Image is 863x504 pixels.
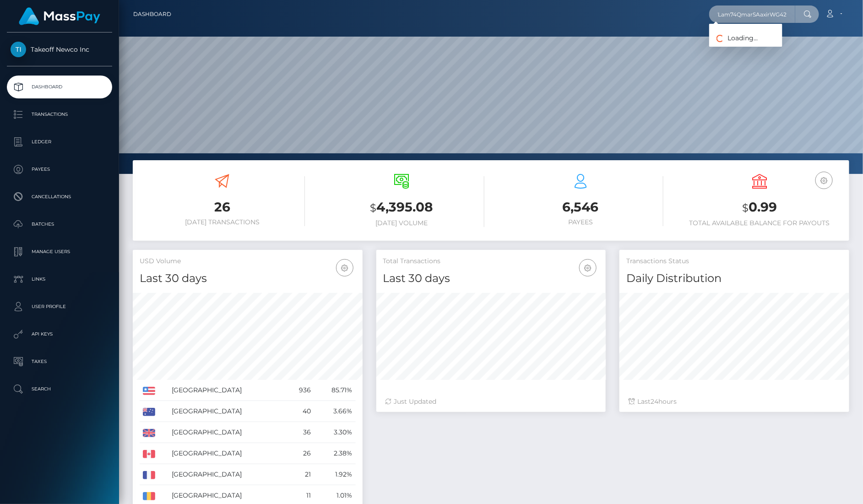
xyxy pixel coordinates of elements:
td: [GEOGRAPHIC_DATA] [168,380,286,401]
a: Dashboard [7,76,112,98]
img: RO.png [143,492,155,500]
td: 2.38% [314,443,356,464]
td: 3.66% [314,401,356,422]
p: User Profile [11,300,109,314]
p: Ledger [11,135,109,149]
td: 1.92% [314,464,356,485]
img: US.png [143,387,155,395]
h5: Total Transactions [383,257,599,266]
a: Dashboard [133,5,171,24]
a: Cancellations [7,185,112,208]
h6: Total Available Balance for Payouts [677,219,842,227]
p: Batches [11,217,109,231]
h3: 4,395.08 [319,198,484,217]
a: User Profile [7,295,112,318]
input: Search... [709,5,795,23]
p: Search [11,382,109,396]
td: [GEOGRAPHIC_DATA] [168,422,286,443]
a: Transactions [7,103,112,126]
h3: 26 [140,198,305,216]
td: 85.71% [314,380,356,401]
img: CA.png [143,450,155,458]
img: AU.png [143,408,155,416]
h4: Last 30 days [383,271,599,287]
h5: Transactions Status [626,257,842,266]
p: Transactions [11,108,109,121]
h6: Payees [498,218,663,226]
td: [GEOGRAPHIC_DATA] [168,401,286,422]
span: Takeoff Newco Inc [7,45,112,54]
span: 24 [651,397,658,406]
small: $ [742,201,749,214]
small: $ [370,201,376,214]
p: Dashboard [11,80,109,94]
span: Loading... [709,34,758,42]
p: Cancellations [11,190,109,204]
a: Batches [7,213,112,236]
td: 3.30% [314,422,356,443]
h6: [DATE] Transactions [140,218,305,226]
div: Just Updated [385,397,597,406]
p: Links [11,272,109,286]
p: Manage Users [11,245,109,259]
h6: [DATE] Volume [319,219,484,227]
h3: 6,546 [498,198,663,216]
img: GB.png [143,429,155,437]
td: [GEOGRAPHIC_DATA] [168,464,286,485]
h4: Daily Distribution [626,271,842,287]
h4: Last 30 days [140,271,356,287]
a: API Keys [7,323,112,346]
img: FR.png [143,471,155,479]
p: API Keys [11,327,109,341]
div: Last hours [629,397,840,406]
a: Search [7,378,112,401]
a: Manage Users [7,240,112,263]
td: [GEOGRAPHIC_DATA] [168,443,286,464]
td: 21 [286,464,314,485]
h5: USD Volume [140,257,356,266]
a: Ledger [7,130,112,153]
img: Takeoff Newco Inc [11,42,26,57]
h3: 0.99 [677,198,842,217]
a: Taxes [7,350,112,373]
a: Links [7,268,112,291]
td: 40 [286,401,314,422]
p: Payees [11,163,109,176]
a: Payees [7,158,112,181]
td: 26 [286,443,314,464]
img: MassPay Logo [19,7,100,25]
p: Taxes [11,355,109,369]
td: 936 [286,380,314,401]
td: 36 [286,422,314,443]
